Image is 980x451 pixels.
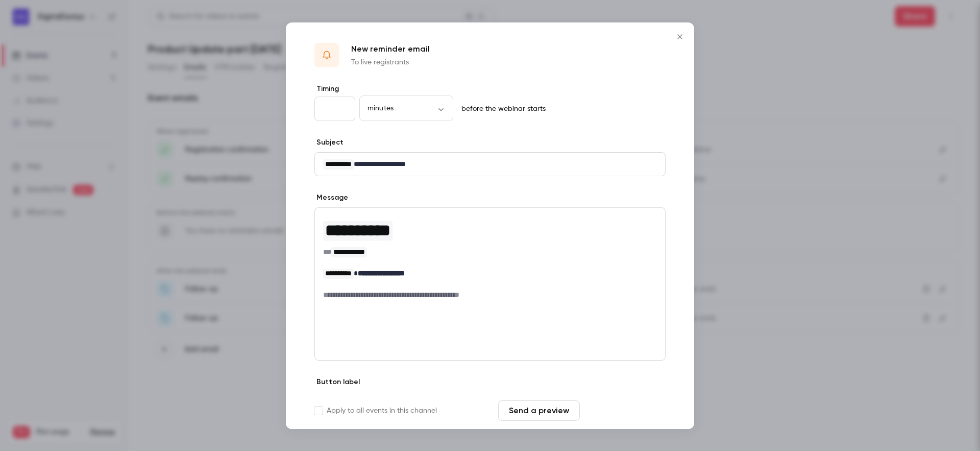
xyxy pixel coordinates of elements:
[359,103,453,113] div: minutes
[314,377,360,387] label: Button label
[314,406,437,416] label: Apply to all events in this channel
[315,153,665,176] div: editor
[457,104,546,114] p: before the webinar starts
[314,193,348,203] label: Message
[315,208,665,306] div: editor
[351,57,430,67] p: To live registrants
[314,137,344,148] label: Subject
[670,27,690,47] button: Close
[584,400,666,421] button: Save changes
[351,43,430,55] p: New reminder email
[498,400,580,421] button: Send a preview
[314,84,666,94] label: Timing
